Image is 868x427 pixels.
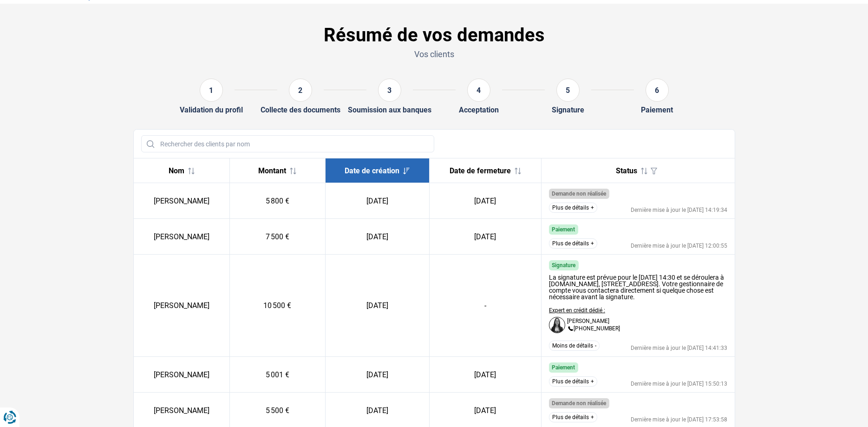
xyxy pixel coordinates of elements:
[631,345,727,351] div: Dernière mise à jour le [DATE] 14:41:33
[326,255,429,357] td: [DATE]
[641,105,673,114] div: Paiement
[429,219,541,255] td: [DATE]
[289,79,312,102] div: 2
[134,183,230,219] td: [PERSON_NAME]
[549,376,597,387] button: Plus de détails
[345,166,399,175] span: Date de création
[552,364,575,371] span: Paiement
[261,105,340,114] div: Collecte des documents
[549,203,597,213] button: Plus de détails
[134,219,230,255] td: [PERSON_NAME]
[229,357,326,393] td: 5 001 €
[348,105,431,114] div: Soumission aux banques
[326,183,429,219] td: [DATE]
[552,226,575,233] span: Paiement
[631,207,727,213] div: Dernière mise à jour le [DATE] 14:19:34
[631,417,727,422] div: Dernière mise à jour le [DATE] 17:53:58
[326,219,429,255] td: [DATE]
[326,357,429,393] td: [DATE]
[429,183,541,219] td: [DATE]
[134,357,230,393] td: [PERSON_NAME]
[549,238,597,249] button: Plus de détails
[552,191,606,197] span: Demande non réalisée
[429,357,541,393] td: [DATE]
[552,400,606,407] span: Demande non réalisée
[169,166,184,175] span: Nom
[229,183,326,219] td: 5 800 €
[646,79,669,102] div: 6
[141,135,434,152] input: Rechercher des clients par nom
[133,48,735,60] p: Vos clients
[556,79,580,102] div: 5
[567,326,574,332] img: +3228860076
[258,166,286,175] span: Montant
[549,412,597,422] button: Plus de détails
[378,79,401,102] div: 3
[229,255,326,357] td: 10 500 €
[200,79,223,102] div: 1
[552,105,584,114] div: Signature
[616,166,637,175] span: Status
[133,24,735,46] h1: Résumé de vos demandes
[180,105,243,114] div: Validation du profil
[549,308,620,313] p: Expert en crédit dédié :
[631,243,727,249] div: Dernière mise à jour le [DATE] 12:00:55
[450,166,511,175] span: Date de fermeture
[459,105,499,114] div: Acceptation
[549,274,727,300] div: La signature est prévue pour le [DATE] 14:30 et se déroulera à [DOMAIN_NAME], [STREET_ADDRESS]. V...
[567,318,609,324] p: [PERSON_NAME]
[549,317,565,333] img: Audrey De Tremerie
[467,79,490,102] div: 4
[549,341,600,351] button: Moins de détails
[552,262,575,269] span: Signature
[229,219,326,255] td: 7 500 €
[134,255,230,357] td: [PERSON_NAME]
[429,255,541,357] td: -
[631,381,727,387] div: Dernière mise à jour le [DATE] 15:50:13
[567,326,620,332] p: [PHONE_NUMBER]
